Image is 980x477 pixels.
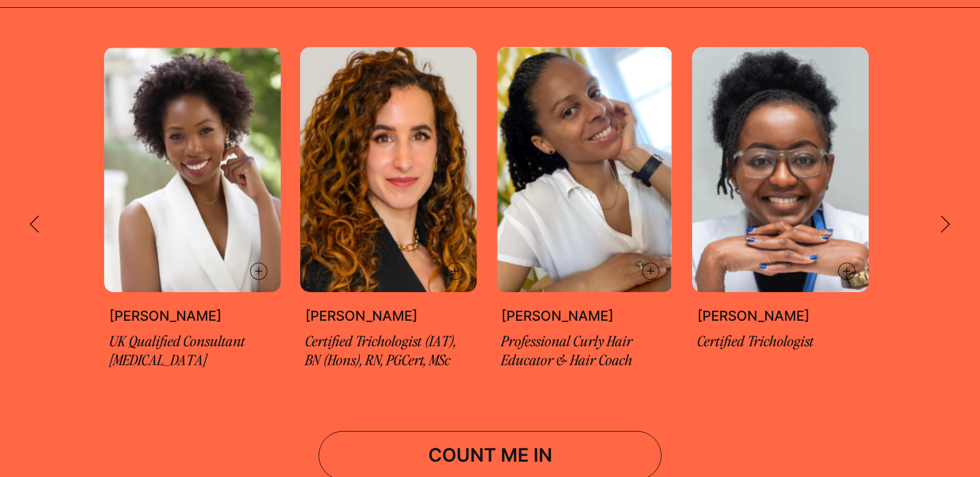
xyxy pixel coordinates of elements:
span: UK Qualified Consultant [MEDICAL_DATA] [109,331,245,368]
p: [PERSON_NAME] [109,307,276,325]
p: [PERSON_NAME] [697,307,864,325]
span: Certified Trichologist (IAT), BN (Hons), RN, PGCert, MSc [305,331,456,368]
span: Professional Curly Hair Educator & Hair Coach [501,331,632,368]
span: Certified Trichologist [697,331,814,350]
p: [PERSON_NAME] [501,307,668,325]
p: [PERSON_NAME] [305,307,472,325]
